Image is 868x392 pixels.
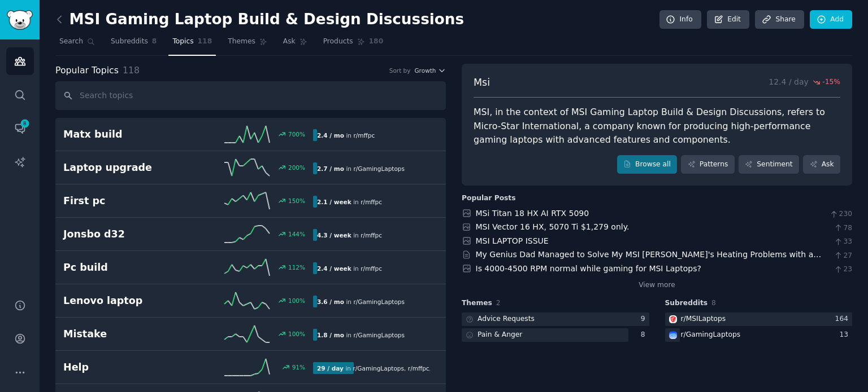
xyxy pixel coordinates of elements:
[478,330,522,340] div: Pain & Anger
[476,209,589,218] a: MSi Titan 18 HX AI RTX 5090
[198,37,212,47] span: 118
[641,314,649,324] div: 9
[55,64,119,78] span: Popular Topics
[639,280,675,290] a: View more
[834,237,852,247] span: 33
[404,365,406,372] span: ,
[641,330,649,340] div: 8
[353,298,405,305] span: r/ GamingLaptops
[55,151,446,184] a: Laptop upgrade200%2.7 / moin r/GamingLaptops
[172,37,193,47] span: Topics
[476,250,822,271] a: My Genius Dad Managed to Solve My MSI [PERSON_NAME]'s Heating Problems with a Can of CANNED AIR
[681,155,734,174] a: Patterns
[755,10,804,29] a: Share
[496,299,501,307] span: 2
[414,67,446,74] button: Growth
[361,265,382,272] span: r/ mffpc
[288,197,305,205] div: 150 %
[59,37,83,47] span: Search
[55,351,446,384] a: Help91%29 / dayin r/GamingLaptops,r/mffpc,
[711,299,716,307] span: 8
[63,360,188,375] h2: Help
[63,294,188,308] h2: Lenovo laptop
[152,37,157,47] span: 8
[353,332,405,338] span: r/ GamingLaptops
[55,33,99,56] a: Search
[681,314,726,324] div: r/ MSILaptops
[292,363,305,371] div: 91 %
[313,162,409,174] div: in
[353,165,405,172] span: r/ GamingLaptops
[63,261,188,275] h2: Pc build
[288,130,305,138] div: 700 %
[617,155,678,174] a: Browse all
[317,332,344,338] b: 1.8 / mo
[769,76,840,90] p: 12.4 / day
[55,81,446,110] input: Search topics
[313,362,430,374] div: in
[55,218,446,251] a: Jonsbo d32144%4.3 / weekin r/mffpc
[63,194,188,208] h2: First pc
[803,155,840,174] a: Ask
[313,296,409,307] div: in
[317,365,344,372] b: 29 / day
[323,37,353,47] span: Products
[63,127,188,142] h2: Matx build
[361,199,382,205] span: r/ mffpc
[462,298,492,309] span: Themes
[476,222,630,231] a: MSI Vector 16 HX, 5070 Ti $1,279 only.
[429,365,431,372] span: ,
[669,315,677,323] img: MSILaptops
[288,330,305,338] div: 100 %
[829,209,852,219] span: 230
[810,10,852,29] a: Add
[283,37,296,47] span: Ask
[353,365,404,372] span: r/ GamingLaptops
[476,236,549,245] a: MSI LAPTOP ISSUE
[63,227,188,241] h2: Jonsbo d32
[665,298,708,309] span: Subreddits
[55,251,446,284] a: Pc build112%2.4 / weekin r/mffpc
[474,105,840,147] div: MSI, in the context of MSI Gaming Laptop Build & Design Discussions, refers to Micro-Star Interna...
[107,33,160,56] a: Subreddits8
[279,33,311,56] a: Ask
[478,314,535,324] div: Advice Requests
[707,10,749,29] a: Edit
[474,76,490,90] span: Msi
[317,199,351,205] b: 2.1 / week
[353,132,375,139] span: r/ mffpc
[414,67,436,74] span: Growth
[665,328,853,342] a: GamingLaptopsr/GamingLaptops13
[228,37,255,47] span: Themes
[168,33,216,56] a: Topics118
[462,193,516,204] div: Popular Posts
[389,67,411,74] div: Sort by
[20,120,30,127] span: 8
[313,329,409,341] div: in
[111,37,148,47] span: Subreddits
[361,232,382,239] span: r/ mffpc
[313,262,386,274] div: in
[313,196,386,208] div: in
[288,230,305,238] div: 144 %
[7,10,33,30] img: GummySearch logo
[462,328,649,342] a: Pain & Anger8
[317,298,344,305] b: 3.6 / mo
[317,232,351,239] b: 4.3 / week
[288,164,305,171] div: 200 %
[369,37,384,47] span: 180
[834,251,852,261] span: 27
[835,314,852,324] div: 164
[55,318,446,351] a: Mistake100%1.8 / moin r/GamingLaptops
[476,264,701,273] a: Is 4000-4500 RPM normal while gaming for MSI Laptops?
[319,33,387,56] a: Products180
[288,263,305,271] div: 112 %
[63,161,188,175] h2: Laptop upgrade
[313,229,386,241] div: in
[408,365,429,372] span: r/ mffpc
[317,265,351,272] b: 2.4 / week
[317,132,344,139] b: 2.4 / mo
[822,77,840,87] span: -15 %
[681,330,741,340] div: r/ GamingLaptops
[63,327,188,341] h2: Mistake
